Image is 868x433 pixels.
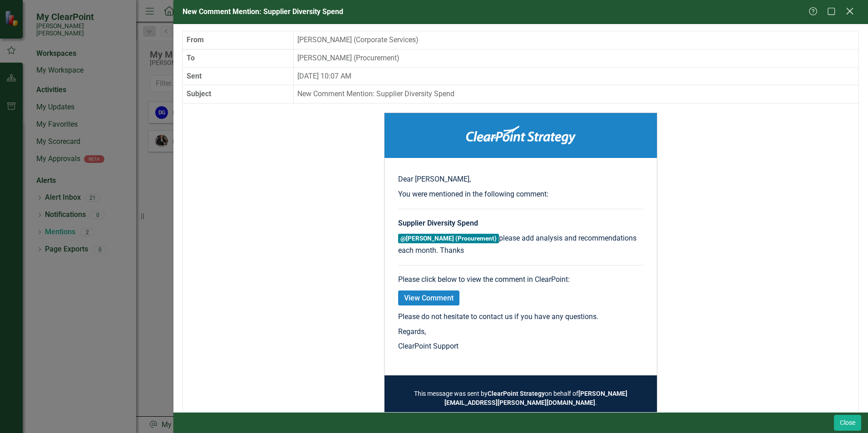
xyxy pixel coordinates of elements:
[293,31,858,49] td: [PERSON_NAME] (Corporate Services)
[398,189,643,200] p: You were mentioned in the following comment:
[834,415,861,431] button: Close
[293,85,858,103] td: New Comment Mention: Supplier Diversity Spend
[293,49,858,67] td: [PERSON_NAME] (Procurement)
[293,67,858,85] td: [DATE] 10:07 AM
[183,31,294,49] th: From
[183,67,294,85] th: Sent
[398,233,643,256] p: please add analysis and recommendations each month. Thanks
[398,219,478,227] strong: Supplier Diversity Spend
[183,49,294,67] th: To
[398,275,643,285] p: Please click below to view the comment in ClearPoint:
[183,85,294,103] th: Subject
[182,7,343,16] span: New Comment Mention: Supplier Diversity Spend
[398,174,643,185] p: Dear [PERSON_NAME],
[398,341,643,352] p: ClearPoint Support
[398,327,643,337] p: Regards,
[466,126,576,144] img: ClearPoint Strategy
[398,290,459,305] a: View Comment
[488,390,545,397] strong: ClearPoint Strategy
[398,312,643,322] p: Please do not hesitate to contact us if you have any questions.
[398,234,499,243] label: @[PERSON_NAME] (Procurement)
